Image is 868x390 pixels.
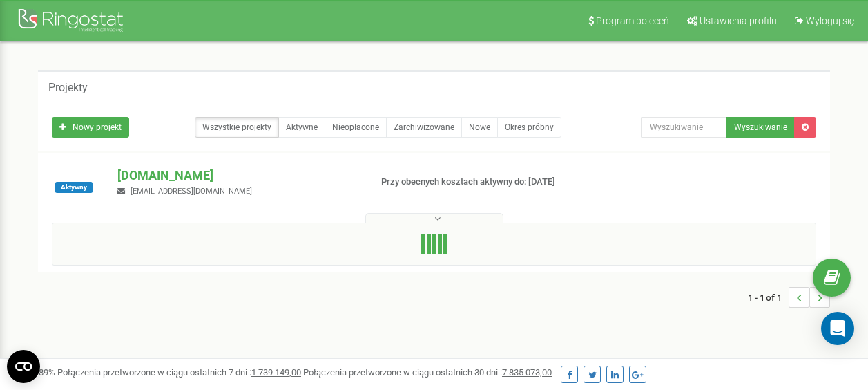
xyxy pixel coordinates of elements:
[278,117,325,138] a: Aktywne
[641,117,727,138] input: Wyszukiwanie
[381,176,557,189] p: Przy obecnych kosztach aktywny do: [DATE]
[700,15,777,26] span: Ustawienia profilu
[386,117,462,138] a: Zarchiwizowane
[52,117,129,138] a: Nowy projekt
[497,117,561,138] a: Okres próbny
[726,117,795,138] button: Wyszukiwanie
[502,367,552,378] u: 7 835 073,00
[55,182,93,193] span: Aktywny
[195,117,279,138] a: Wszystkie projekty
[57,367,301,378] span: Połączenia przetworzone w ciągu ostatnich 7 dni :
[821,312,854,345] div: Open Intercom Messenger
[806,15,854,26] span: Wyloguj się
[325,117,387,138] a: Nieopłacone
[303,367,552,378] span: Połączenia przetworzone w ciągu ostatnich 30 dni :
[7,350,40,383] button: Open CMP widget
[251,367,301,378] u: 1 739 149,00
[748,287,789,308] span: 1 - 1 of 1
[461,117,498,138] a: Nowe
[131,187,252,196] span: [EMAIL_ADDRESS][DOMAIN_NAME]
[48,82,88,94] h5: Projekty
[748,273,830,322] nav: ...
[117,167,358,185] p: [DOMAIN_NAME]
[596,15,669,26] span: Program poleceń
